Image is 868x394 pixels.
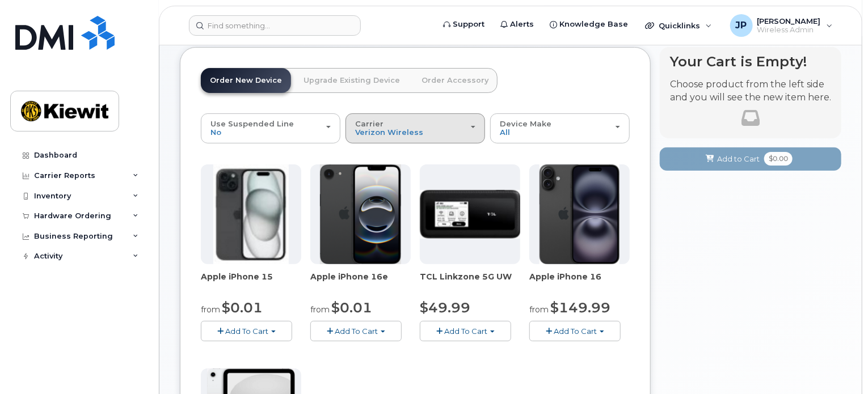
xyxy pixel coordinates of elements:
button: Add To Cart [310,321,402,341]
a: Support [435,13,492,36]
div: Apple iPhone 16 [529,271,630,294]
small: from [310,304,330,315]
span: [PERSON_NAME] [757,16,821,26]
div: Jose Perez [722,14,841,37]
a: Alerts [492,13,542,36]
button: Carrier Verizon Wireless [345,113,485,143]
button: Add To Cart [529,321,621,341]
button: Use Suspended Line No [201,113,340,143]
span: Use Suspended Line [210,119,294,128]
span: $0.01 [222,299,263,316]
span: Add To Cart [554,327,597,336]
span: Add To Cart [444,327,487,336]
span: JP [736,19,747,32]
span: No [210,128,221,137]
span: All [500,128,510,137]
div: Quicklinks [637,14,720,37]
button: Device Make All [490,113,630,143]
span: Verizon Wireless [355,128,423,137]
span: Add To Cart [225,327,268,336]
span: Quicklinks [659,21,700,30]
span: $49.99 [420,299,470,316]
span: $0.00 [764,152,793,166]
span: Knowledge Base [559,19,628,30]
span: Carrier [355,119,384,128]
span: Wireless Admin [757,26,821,35]
img: linkzone5g.png [420,190,520,239]
a: Knowledge Base [542,13,636,36]
span: $0.01 [331,299,372,316]
span: Add To Cart [335,327,378,336]
img: iphone_16_plus.png [540,164,620,264]
button: Add To Cart [420,321,511,341]
h4: Your Cart is Empty! [670,54,831,69]
a: Order New Device [201,68,291,93]
button: Add to Cart $0.00 [660,147,841,171]
img: iphone15.jpg [213,164,289,264]
small: from [201,304,220,315]
span: Device Make [500,119,551,128]
div: Apple iPhone 15 [201,271,301,294]
span: Alerts [510,19,534,30]
iframe: Messenger Launcher [819,345,859,385]
a: Upgrade Existing Device [294,68,409,93]
div: Apple iPhone 16e [310,271,411,294]
small: from [529,304,549,315]
input: Find something... [189,15,361,36]
span: $149.99 [550,299,610,316]
span: Add to Cart [717,154,760,164]
img: iphone16e.png [320,164,402,264]
a: Order Accessory [412,68,498,93]
span: Support [453,19,484,30]
button: Add To Cart [201,321,292,341]
p: Choose product from the left side and you will see the new item here. [670,78,831,104]
div: TCL Linkzone 5G UW [420,271,520,294]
